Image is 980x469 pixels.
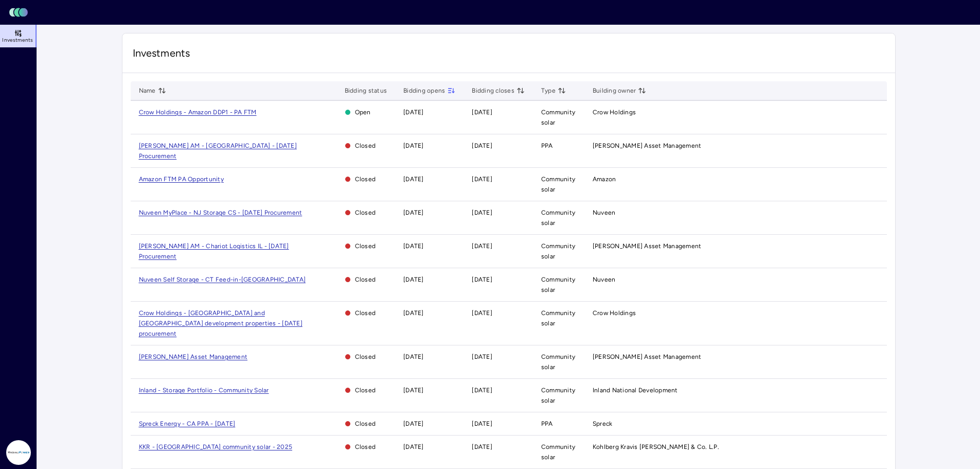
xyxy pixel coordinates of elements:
[593,85,647,96] span: Building owner
[403,85,455,96] span: Bidding opens
[403,309,424,317] time: [DATE]
[472,109,492,116] time: [DATE]
[139,242,289,260] a: [PERSON_NAME] AM - Chariot Logistics IL - [DATE] Procurement
[472,209,492,216] time: [DATE]
[584,201,887,235] td: Nuveen
[345,174,387,184] span: Closed
[403,142,424,149] time: [DATE]
[472,443,492,450] time: [DATE]
[139,276,306,283] a: Nuveen Self Storage - CT Feed-in-[GEOGRAPHIC_DATA]
[139,209,302,216] a: Nuveen MyPlace - NJ Storage CS - [DATE] Procurement
[403,420,424,427] time: [DATE]
[133,46,885,60] span: Investments
[403,353,424,360] time: [DATE]
[516,86,525,95] button: toggle sorting
[472,276,492,283] time: [DATE]
[403,209,424,216] time: [DATE]
[533,302,584,345] td: Community solar
[345,107,387,117] span: Open
[472,85,525,96] span: Bidding closes
[472,420,492,427] time: [DATE]
[139,353,248,360] a: [PERSON_NAME] Asset Management
[558,86,566,95] button: toggle sorting
[584,268,887,302] td: Nuveen
[403,109,424,116] time: [DATE]
[533,134,584,168] td: PPA
[584,235,887,268] td: [PERSON_NAME] Asset Management
[139,176,224,183] a: Amazon FTM PA Opportunity
[472,142,492,149] time: [DATE]
[584,101,887,134] td: Crow Holdings
[533,235,584,268] td: Community solar
[584,302,887,345] td: Crow Holdings
[533,101,584,134] td: Community solar
[403,443,424,450] time: [DATE]
[403,276,424,283] time: [DATE]
[472,242,492,250] time: [DATE]
[541,85,566,96] span: Type
[533,201,584,235] td: Community solar
[345,419,387,429] span: Closed
[345,207,387,218] span: Closed
[533,268,584,302] td: Community solar
[139,142,297,160] a: [PERSON_NAME] AM - [GEOGRAPHIC_DATA] - [DATE] Procurement
[345,442,387,452] span: Closed
[6,440,31,465] img: Radial Power
[139,443,293,450] a: KKR - [GEOGRAPHIC_DATA] community solar - 2025
[533,412,584,436] td: PPA
[139,85,166,96] span: Name
[584,412,887,436] td: Spreck
[345,308,387,318] span: Closed
[139,309,302,337] a: Crow Holdings - [GEOGRAPHIC_DATA] and [GEOGRAPHIC_DATA] development properties - [DATE] procurement
[638,86,646,95] button: toggle sorting
[345,385,387,395] span: Closed
[584,436,887,469] td: Kohlberg Kravis [PERSON_NAME] & Co. L.P.
[403,176,424,183] time: [DATE]
[345,241,387,251] span: Closed
[472,309,492,317] time: [DATE]
[472,176,492,183] time: [DATE]
[158,86,166,95] button: toggle sorting
[447,86,455,95] button: toggle sorting
[403,387,424,394] time: [DATE]
[533,345,584,379] td: Community solar
[139,109,257,116] a: Crow Holdings - Amazon DDP1 - PA FTM
[139,420,236,427] a: Spreck Energy - CA PPA - [DATE]
[584,379,887,412] td: Inland National Development
[345,274,387,285] span: Closed
[533,436,584,469] td: Community solar
[139,387,269,394] a: Inland - Storage Portfolio - Community Solar
[533,379,584,412] td: Community solar
[584,168,887,201] td: Amazon
[584,345,887,379] td: [PERSON_NAME] Asset Management
[345,85,387,96] span: Bidding status
[472,387,492,394] time: [DATE]
[584,134,887,168] td: [PERSON_NAME] Asset Management
[345,141,387,151] span: Closed
[345,352,387,362] span: Closed
[2,37,33,43] span: Investments
[533,168,584,201] td: Community solar
[472,353,492,360] time: [DATE]
[403,242,424,250] time: [DATE]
